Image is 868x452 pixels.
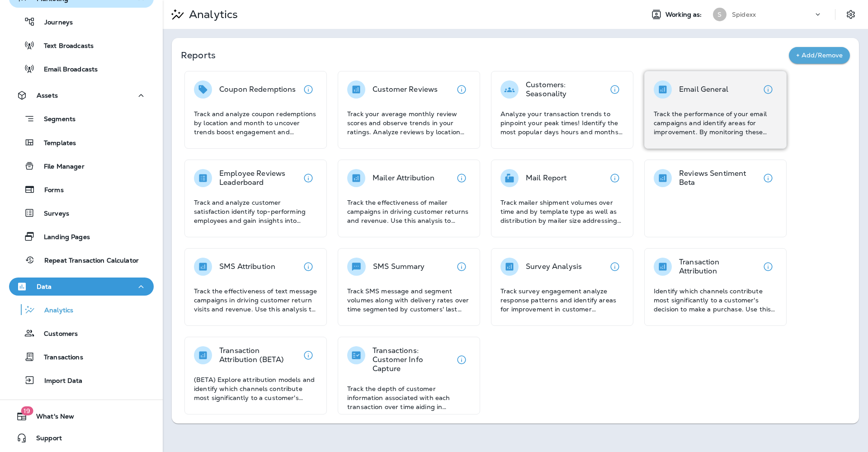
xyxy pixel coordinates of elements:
[732,11,756,18] p: Spidexx
[500,287,624,314] p: Track survey engagement analyze response patterns and identify areas for improvement in customer ...
[35,163,85,171] p: File Manager
[679,85,728,94] p: Email General
[9,347,154,366] button: Transactions
[347,109,471,137] p: Track your average monthly review scores and observe trends in your ratings. Analyze reviews by l...
[194,109,317,137] p: Track and analyze coupon redemptions by location and month to uncover trends boost engagement and...
[9,109,154,128] button: Segments
[219,346,299,364] p: Transaction Attribution (BETA)
[654,287,777,314] p: Identify which channels contribute most significantly to a customer's decision to make a purchase...
[373,346,453,373] p: Transactions: Customer Info Capture
[9,133,154,152] button: Templates
[373,85,438,94] p: Customer Reviews
[9,371,154,390] button: Import Data
[9,429,154,447] button: Support
[219,85,296,94] p: Coupon Redemptions
[9,203,154,222] button: Surveys
[373,174,435,183] p: Mailer Attribution
[21,406,33,415] span: 19
[347,384,471,411] p: Track the depth of customer information associated with each transaction over time aiding in asse...
[299,346,317,364] button: View details
[35,115,75,124] p: Segments
[759,169,777,187] button: View details
[347,198,471,225] p: Track the effectiveness of mailer campaigns in driving customer returns and revenue. Use this ana...
[9,12,154,31] button: Journeys
[789,47,850,64] button: + Add/Remove
[526,174,567,183] p: Mail Report
[185,8,238,21] p: Analytics
[526,262,582,271] p: Survey Analysis
[9,227,154,246] button: Landing Pages
[37,92,58,99] p: Assets
[35,186,64,195] p: Forms
[679,169,759,187] p: Reviews Sentiment Beta
[373,262,425,271] p: SMS Summary
[35,353,83,362] p: Transactions
[679,258,759,276] p: Transaction Attribution
[654,109,777,137] p: Track the performance of your email campaigns and identify areas for improvement. By monitoring t...
[35,233,90,242] p: Landing Pages
[299,80,317,99] button: View details
[9,180,154,199] button: Forms
[35,42,94,51] p: Text Broadcasts
[35,66,98,74] p: Email Broadcasts
[606,80,624,99] button: View details
[606,169,624,187] button: View details
[500,109,624,137] p: Analyze your transaction trends to pinpoint your peak times! Identify the most popular days hours...
[453,80,471,99] button: View details
[35,19,73,27] p: Journeys
[500,198,624,225] p: Track mailer shipment volumes over time and by template type as well as distribution by mailer si...
[35,377,83,386] p: Import Data
[759,80,777,99] button: View details
[526,80,606,99] p: Customers: Seasonality
[194,375,317,402] p: (BETA) Explore attribution models and identify which channels contribute most significantly to a ...
[194,198,317,225] p: Track and analyze customer satisfaction identify top-performing employees and gain insights into ...
[9,36,154,55] button: Text Broadcasts
[35,306,73,315] p: Analytics
[219,169,299,187] p: Employee Reviews Leaderboard
[9,59,154,78] button: Email Broadcasts
[9,324,154,343] button: Customers
[35,257,139,265] p: Repeat Transaction Calculator
[299,258,317,276] button: View details
[37,283,52,290] p: Data
[27,413,74,424] span: What's New
[453,258,471,276] button: View details
[9,407,154,425] button: 19What's New
[9,278,154,296] button: Data
[9,86,154,104] button: Assets
[27,434,62,445] span: Support
[453,351,471,369] button: View details
[347,287,471,314] p: Track SMS message and segment volumes along with delivery rates over time segmented by customers'...
[181,49,789,61] p: Reports
[9,250,154,269] button: Repeat Transaction Calculator
[194,287,317,314] p: Track the effectiveness of text message campaigns in driving customer return visits and revenue. ...
[759,258,777,276] button: View details
[219,262,275,271] p: SMS Attribution
[35,210,69,218] p: Surveys
[299,169,317,187] button: View details
[35,139,76,148] p: Templates
[9,156,154,175] button: File Manager
[665,11,704,19] span: Working as:
[713,8,726,21] div: S
[843,6,859,23] button: Settings
[606,258,624,276] button: View details
[453,169,471,187] button: View details
[9,300,154,319] button: Analytics
[35,330,78,339] p: Customers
